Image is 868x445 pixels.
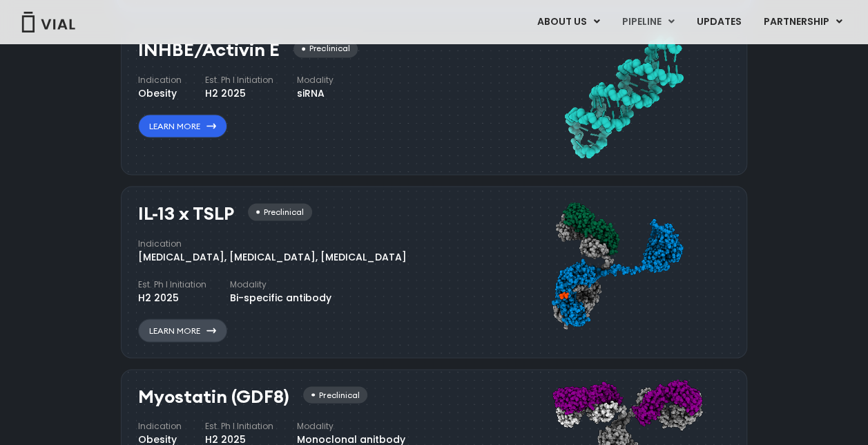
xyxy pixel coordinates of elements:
h3: IL-13 x TSLP [138,203,234,223]
div: Preclinical [303,386,367,404]
img: Vial Logo [21,12,76,32]
a: PARTNERSHIPMenu Toggle [753,10,853,34]
div: H2 2025 [138,290,206,305]
h4: Indication [138,237,407,249]
div: Preclinical [293,40,358,57]
h4: Est. Ph I Initiation [205,419,273,432]
div: [MEDICAL_DATA], [MEDICAL_DATA], [MEDICAL_DATA] [138,249,407,264]
h4: Est. Ph I Initiation [138,278,206,290]
h4: Indication [138,419,182,432]
h4: Modality [297,73,334,86]
a: Learn More [138,319,227,342]
div: Obesity [138,86,182,100]
h4: Modality [230,278,331,290]
h3: Myostatin (GDF8) [138,386,289,406]
a: ABOUT USMenu Toggle [526,10,610,34]
a: Learn More [138,114,227,138]
div: H2 2025 [205,86,273,100]
h4: Modality [297,419,405,432]
a: PIPELINEMenu Toggle [611,10,685,34]
div: Bi-specific antibody [230,290,331,305]
div: Preclinical [248,203,312,220]
div: siRNA [297,86,334,100]
h4: Indication [138,73,182,86]
h4: Est. Ph I Initiation [205,73,273,86]
h3: INHBE/Activin E [138,40,280,60]
a: UPDATES [686,10,752,34]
